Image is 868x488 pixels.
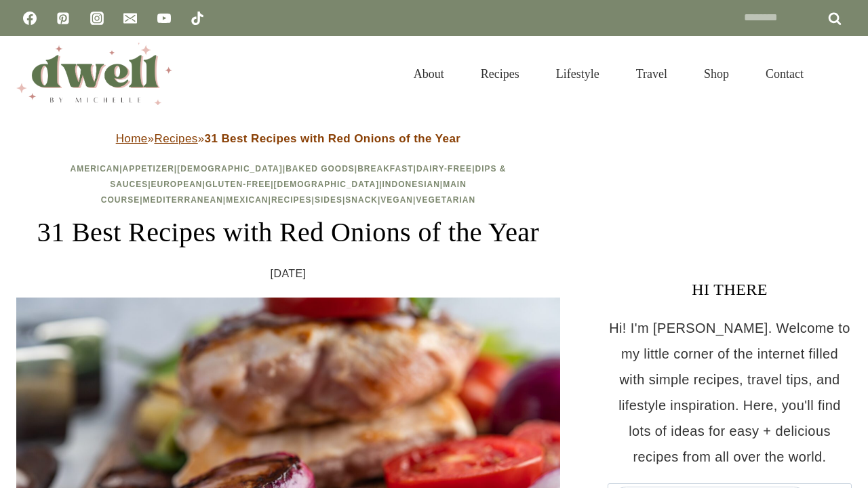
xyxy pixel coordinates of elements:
a: [DEMOGRAPHIC_DATA] [274,180,380,189]
a: [DEMOGRAPHIC_DATA] [177,164,283,174]
nav: Primary Navigation [395,50,822,98]
a: Shop [686,50,747,98]
a: Snack [345,195,378,205]
a: Recipes [271,195,312,205]
a: Lifestyle [538,50,618,98]
a: Recipes [154,132,197,145]
button: View Search Form [829,62,852,85]
a: Indonesian [382,180,440,189]
a: Mediterranean [143,195,223,205]
a: Email [117,5,144,32]
p: Hi! I'm [PERSON_NAME]. Welcome to my little corner of the internet filled with simple recipes, tr... [608,315,852,470]
a: Appetizer [123,164,174,174]
time: [DATE] [271,264,307,284]
a: Mexican [226,195,268,205]
a: Pinterest [50,5,77,32]
a: American [70,164,119,174]
a: Recipes [462,50,538,98]
a: YouTube [151,5,178,32]
span: » » [116,132,461,145]
a: Sides [315,195,342,205]
a: Home [116,132,148,145]
h1: 31 Best Recipes with Red Onions of the Year [16,212,560,253]
strong: 31 Best Recipes with Red Onions of the Year [205,132,461,145]
a: Facebook [16,5,43,32]
a: European [151,180,203,189]
a: Contact [747,50,822,98]
span: | | | | | | | | | | | | | | | | | | [70,164,506,205]
a: Vegetarian [416,195,475,205]
a: Breakfast [357,164,413,174]
a: Instagram [83,5,111,32]
a: Dairy-Free [416,164,472,174]
a: Travel [618,50,686,98]
a: Gluten-Free [205,180,271,189]
h3: HI THERE [608,277,852,302]
a: Baked Goods [285,164,355,174]
a: Vegan [380,195,413,205]
a: About [395,50,462,98]
a: TikTok [184,5,211,32]
img: DWELL by michelle [16,43,172,105]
